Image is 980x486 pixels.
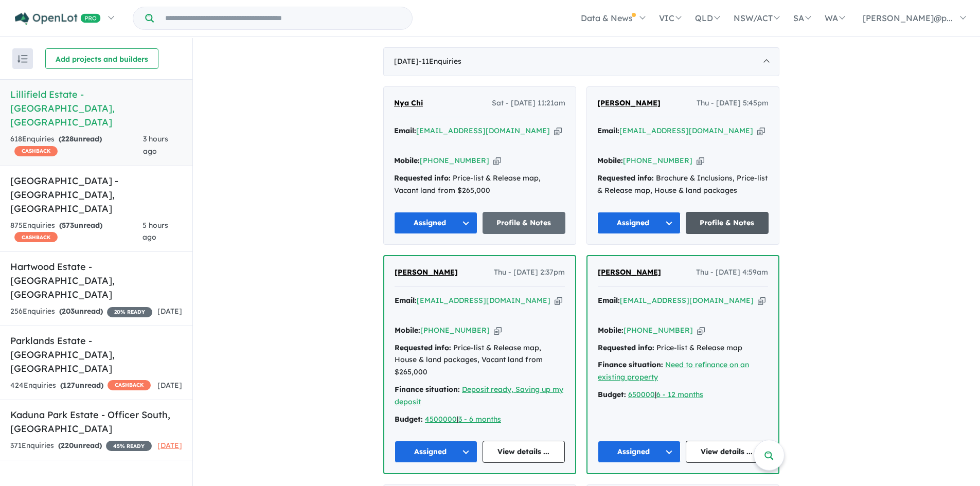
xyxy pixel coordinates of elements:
[17,55,28,63] img: sort.svg
[483,441,565,463] a: View details ...
[394,98,423,107] span: Nya Chi
[597,126,619,135] strong: Email:
[686,441,769,463] a: View details ...
[10,260,182,301] h5: Hartwood Estate - [GEOGRAPHIC_DATA] , [GEOGRAPHIC_DATA]
[598,389,768,401] div: |
[10,174,182,215] h5: [GEOGRAPHIC_DATA] - [GEOGRAPHIC_DATA] , [GEOGRAPHIC_DATA]
[620,296,754,305] a: [EMAIL_ADDRESS][DOMAIN_NAME]
[157,441,182,450] span: [DATE]
[395,385,460,394] strong: Finance situation:
[14,232,58,242] span: CASHBACK
[107,307,152,317] span: 20 % READY
[598,267,661,277] span: [PERSON_NAME]
[58,441,102,450] strong: ( unread)
[697,155,704,166] button: Copy
[425,415,457,424] a: 4500000
[492,97,565,110] span: Sat - [DATE] 11:21am
[395,385,563,406] a: Deposit ready, Saving up my deposit
[395,296,417,305] strong: Email:
[395,342,565,379] div: Price-list & Release map, House & land packages, Vacant land from $265,000
[597,173,654,183] strong: Requested info:
[10,305,152,318] div: 256 Enquir ies
[61,134,74,143] span: 228
[45,48,158,69] button: Add projects and builders
[619,126,753,135] a: [EMAIL_ADDRESS][DOMAIN_NAME]
[494,266,565,279] span: Thu - [DATE] 2:37pm
[758,295,765,306] button: Copy
[143,134,168,156] span: 3 hours ago
[417,296,550,305] a: [EMAIL_ADDRESS][DOMAIN_NAME]
[598,326,623,335] strong: Mobile:
[493,155,501,166] button: Copy
[10,380,151,392] div: 424 Enquir ies
[106,441,152,451] span: 45 % READY
[156,7,410,29] input: Try estate name, suburb, builder or developer
[60,381,103,390] strong: ( unread)
[383,47,779,76] div: [DATE]
[598,343,654,352] strong: Requested info:
[483,212,566,234] a: Profile & Notes
[598,342,768,354] div: Price-list & Release map
[494,325,502,336] button: Copy
[416,126,550,135] a: [EMAIL_ADDRESS][DOMAIN_NAME]
[394,172,565,197] div: Price-list & Release map, Vacant land from $265,000
[157,307,182,316] span: [DATE]
[61,441,74,450] span: 220
[10,408,182,436] h5: Kaduna Park Estate - Officer South , [GEOGRAPHIC_DATA]
[554,125,562,136] button: Copy
[598,360,749,382] a: Need to refinance on an existing property
[395,266,458,279] a: [PERSON_NAME]
[394,156,420,165] strong: Mobile:
[62,307,75,316] span: 203
[59,221,102,230] strong: ( unread)
[863,13,953,23] span: [PERSON_NAME]@p...
[697,325,705,336] button: Copy
[623,156,692,165] a: [PHONE_NUMBER]
[598,441,681,463] button: Assigned
[697,97,769,110] span: Thu - [DATE] 5:45pm
[555,295,562,306] button: Copy
[10,334,182,375] h5: Parklands Estate - [GEOGRAPHIC_DATA] , [GEOGRAPHIC_DATA]
[395,415,423,424] strong: Budget:
[598,296,620,305] strong: Email:
[696,266,768,279] span: Thu - [DATE] 4:59am
[59,307,103,316] strong: ( unread)
[15,12,101,25] img: Openlot PRO Logo White
[458,415,501,424] a: 3 - 6 months
[10,440,152,452] div: 371 Enquir ies
[598,266,661,279] a: [PERSON_NAME]
[597,98,661,107] span: [PERSON_NAME]
[686,212,769,234] a: Profile & Notes
[14,146,58,156] span: CASHBACK
[395,267,458,277] span: [PERSON_NAME]
[394,212,477,234] button: Assigned
[59,134,102,143] strong: ( unread)
[395,326,420,335] strong: Mobile:
[108,380,151,390] span: CASHBACK
[395,343,451,352] strong: Requested info:
[395,413,565,426] div: |
[598,360,663,369] strong: Finance situation:
[420,326,490,335] a: [PHONE_NUMBER]
[62,221,74,230] span: 573
[394,126,416,135] strong: Email:
[420,156,489,165] a: [PHONE_NUMBER]
[394,173,451,183] strong: Requested info:
[597,156,623,165] strong: Mobile:
[63,381,75,390] span: 127
[597,97,661,110] a: [PERSON_NAME]
[157,381,182,390] span: [DATE]
[628,390,655,399] a: 650000
[757,125,765,136] button: Copy
[394,97,423,110] a: Nya Chi
[597,172,769,197] div: Brochure & Inclusions, Price-list & Release map, House & land packages
[656,390,703,399] a: 6 - 12 months
[10,220,142,244] div: 875 Enquir ies
[419,57,461,66] span: - 11 Enquir ies
[598,390,626,399] strong: Budget:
